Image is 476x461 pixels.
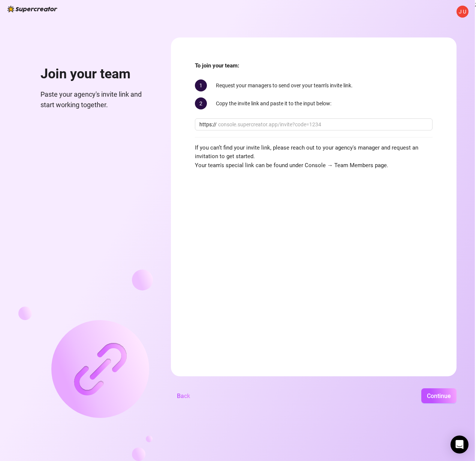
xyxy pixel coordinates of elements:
[171,388,196,403] button: Back
[40,89,153,111] span: Paste your agency's invite link and start working together.
[459,7,466,16] span: J U
[199,120,217,129] span: https://
[177,392,190,400] span: Back
[451,436,469,454] div: Open Intercom Messenger
[195,79,207,91] span: 1
[195,62,239,69] strong: To join your team:
[7,6,57,12] img: logo
[427,392,451,400] span: Continue
[218,120,428,129] input: console.supercreator.app/invite?code=1234
[195,97,207,109] span: 2
[195,97,433,109] div: Copy the invite link and paste it to the input below:
[195,79,433,91] div: Request your managers to send over your team’s invite link.
[421,388,457,403] button: Continue
[40,66,153,82] h1: Join your team
[195,144,433,170] span: If you can’t find your invite link, please reach out to your agency's manager and request an invi...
